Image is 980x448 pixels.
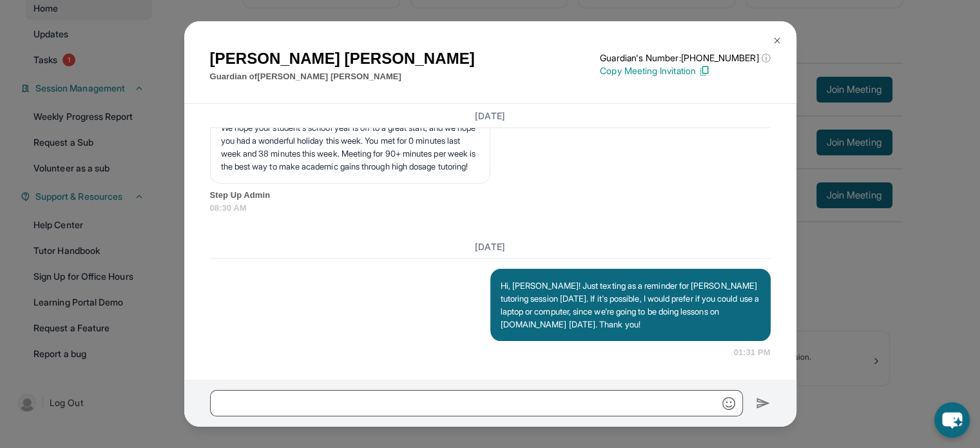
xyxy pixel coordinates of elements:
[756,396,771,411] img: Send icon
[210,240,771,253] h3: [DATE]
[600,52,770,64] p: Guardian's Number: [PHONE_NUMBER]
[698,65,710,77] img: Copy Icon
[210,202,771,215] span: 08:30 AM
[501,279,760,331] p: Hi, [PERSON_NAME]! Just texting as a reminder for [PERSON_NAME] tutoring session [DATE]. If it's ...
[934,402,970,438] button: chat-button
[210,70,475,83] p: Guardian of [PERSON_NAME] [PERSON_NAME]
[772,35,782,46] img: Close Icon
[210,47,475,70] h1: [PERSON_NAME] [PERSON_NAME]
[600,64,770,77] p: Copy Meeting Invitation
[722,397,735,410] img: Emoji
[210,189,771,202] span: Step Up Admin
[210,109,771,122] h3: [DATE]
[734,346,771,359] span: 01:31 PM
[761,52,770,64] span: ⓘ
[221,121,479,173] p: We hope your student's school year is off to a great start, and we hope you had a wonderful holid...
